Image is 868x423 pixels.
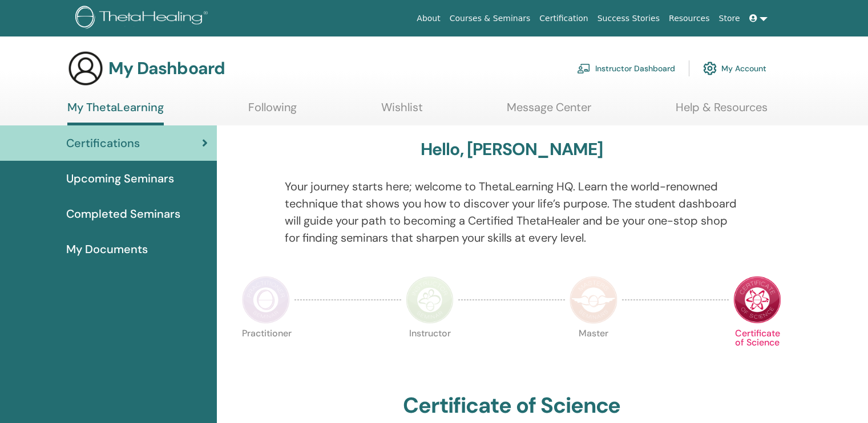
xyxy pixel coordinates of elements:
a: My Account [703,56,766,81]
p: Practitioner [242,329,290,377]
img: logo.png [75,6,212,31]
img: Master [570,276,617,324]
p: Certificate of Science [733,329,781,377]
a: About [412,8,445,29]
img: Practitioner [242,276,290,324]
h2: Certificate of Science [403,393,621,419]
a: Message Center [507,100,591,123]
img: Instructor [406,276,454,324]
p: Instructor [406,329,454,377]
span: Certifications [66,135,140,152]
h3: Hello, [PERSON_NAME] [421,139,603,160]
p: Master [570,329,617,377]
h3: My Dashboard [108,58,225,79]
a: Wishlist [381,100,423,123]
span: Completed Seminars [66,205,180,222]
a: Instructor Dashboard [577,56,675,81]
img: generic-user-icon.jpg [67,50,104,87]
span: My Documents [66,241,148,258]
a: Certification [535,8,592,29]
span: Upcoming Seminars [66,170,174,187]
a: My ThetaLearning [67,100,164,125]
a: Following [248,100,297,123]
a: Courses & Seminars [445,8,535,29]
a: Success Stories [593,8,664,29]
a: Resources [664,8,714,29]
a: Store [714,8,745,29]
img: Certificate of Science [733,276,781,324]
img: chalkboard-teacher.svg [577,63,591,74]
p: Your journey starts here; welcome to ThetaLearning HQ. Learn the world-renowned technique that sh... [285,178,739,246]
a: Help & Resources [676,100,768,123]
img: cog.svg [703,59,717,78]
